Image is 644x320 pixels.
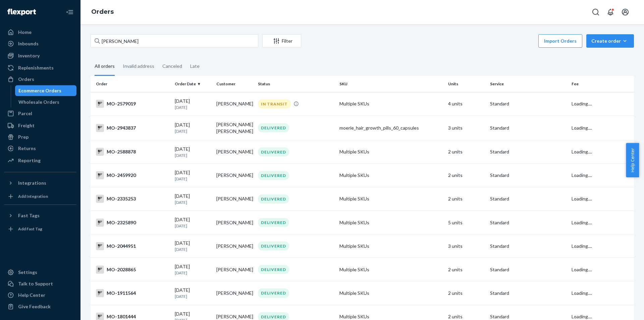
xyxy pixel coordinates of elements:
[619,5,632,19] button: Open account menu
[18,99,59,105] div: Wholesale Orders
[190,57,200,75] div: Late
[258,241,289,250] div: DELIVERED
[175,287,211,299] div: [DATE]
[490,219,566,226] p: Standard
[337,92,445,116] td: Multiple SKUs
[586,34,634,48] button: Create order
[445,258,487,281] td: 2 units
[175,270,211,276] p: [DATE]
[255,76,337,92] th: Status
[214,140,255,164] td: [PERSON_NAME]
[490,266,566,273] p: Standard
[175,169,211,182] div: [DATE]
[96,148,169,156] div: MO-2588878
[445,140,487,164] td: 2 units
[4,108,76,119] a: Parcel
[7,9,36,15] img: Flexport logo
[538,34,582,48] button: Import Orders
[175,98,211,110] div: [DATE]
[4,143,76,154] a: Returns
[18,52,40,59] div: Inventory
[86,2,119,22] ol: breadcrumbs
[175,146,211,158] div: [DATE]
[569,140,634,164] td: Loading....
[445,281,487,305] td: 2 units
[337,234,445,258] td: Multiple SKUs
[337,211,445,234] td: Multiple SKUs
[214,92,255,116] td: [PERSON_NAME]
[490,195,566,202] p: Standard
[175,263,211,276] div: [DATE]
[175,128,211,134] p: [DATE]
[91,76,172,92] th: Order
[589,5,602,19] button: Open Search Box
[175,152,211,158] p: [DATE]
[263,38,301,44] div: Filter
[15,97,77,107] a: Wholesale Orders
[258,194,289,203] div: DELIVERED
[96,100,169,108] div: MO-2579019
[445,187,487,211] td: 2 units
[258,99,291,108] div: IN TRANSIT
[18,303,51,310] div: Give Feedback
[490,148,566,155] p: Standard
[214,164,255,187] td: [PERSON_NAME]
[626,143,639,177] button: Help Center
[18,122,35,129] div: Freight
[4,278,76,289] a: Talk to Support
[18,40,39,47] div: Inbounds
[258,147,289,156] div: DELIVERED
[96,242,169,250] div: MO-2044951
[175,240,211,252] div: [DATE]
[4,132,76,142] a: Prep
[214,234,255,258] td: [PERSON_NAME]
[214,116,255,140] td: [PERSON_NAME] [PERSON_NAME]
[569,76,634,92] th: Fee
[91,34,258,48] input: Search orders
[175,293,211,299] p: [DATE]
[4,38,76,49] a: Inbounds
[18,110,32,117] div: Parcel
[18,226,42,232] div: Add Fast Tag
[18,180,46,186] div: Integrations
[4,74,76,85] a: Orders
[63,5,76,19] button: Close Navigation
[175,176,211,182] p: [DATE]
[175,246,211,252] p: [DATE]
[569,234,634,258] td: Loading....
[569,211,634,234] td: Loading....
[15,85,77,96] a: Ecommerce Orders
[4,290,76,301] a: Help Center
[4,27,76,38] a: Home
[18,292,45,299] div: Help Center
[96,171,169,179] div: MO-2459920
[258,218,289,227] div: DELIVERED
[569,164,634,187] td: Loading....
[216,81,253,87] div: Customer
[96,124,169,132] div: MO-2943837
[569,116,634,140] td: Loading....
[96,266,169,274] div: MO-2028865
[4,50,76,61] a: Inventory
[445,76,487,92] th: Units
[91,8,114,15] a: Orders
[18,76,34,83] div: Orders
[214,187,255,211] td: [PERSON_NAME]
[18,29,32,36] div: Home
[569,281,634,305] td: Loading....
[337,187,445,211] td: Multiple SKUs
[337,281,445,305] td: Multiple SKUs
[96,219,169,227] div: MO-2325890
[258,265,289,274] div: DELIVERED
[339,125,443,131] div: moerie_hair_growth_pills_60_capsules
[490,100,566,107] p: Standard
[445,116,487,140] td: 3 units
[591,38,629,44] div: Create order
[162,57,182,75] div: Canceled
[4,120,76,131] a: Freight
[95,57,115,76] div: All orders
[96,195,169,203] div: MO-2335253
[258,123,289,132] div: DELIVERED
[337,76,445,92] th: SKU
[4,210,76,221] button: Fast Tags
